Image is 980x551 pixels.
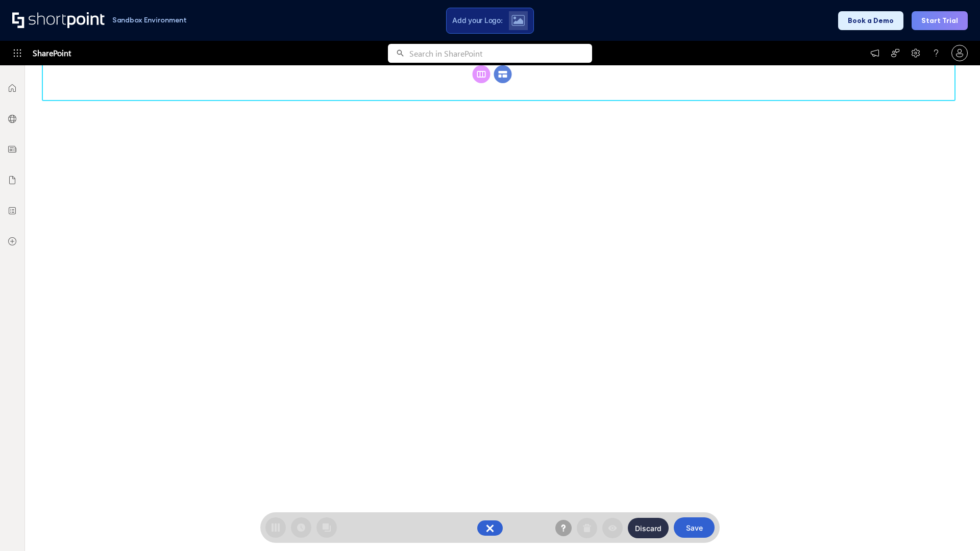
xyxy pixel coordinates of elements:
span: Add your Logo: [452,16,502,25]
button: Discard [628,518,669,538]
button: Start Trial [912,11,968,30]
button: Save [674,517,715,538]
h1: Sandbox Environment [112,17,187,23]
span: SharePoint [33,41,71,65]
input: Search in SharePoint [409,44,592,63]
button: Book a Demo [838,11,903,30]
img: Upload logo [511,15,525,26]
iframe: Chat Widget [929,502,980,551]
